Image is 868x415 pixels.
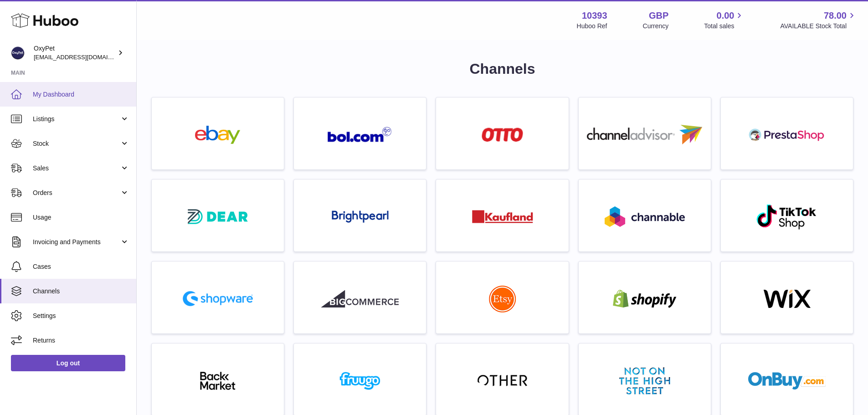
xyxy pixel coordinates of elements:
[441,348,564,411] a: other
[472,210,533,223] img: roseta-kaufland
[298,348,421,411] a: fruugo
[179,126,257,144] img: ebay
[489,285,516,313] img: roseta-etsy
[756,204,817,230] img: roseta-tiktokshop
[583,102,706,165] a: roseta-channel-advisor
[156,184,279,247] a: roseta-dear
[33,189,120,197] span: Orders
[643,22,669,31] div: Currency
[11,46,25,60] img: internalAdmin-10393@internal.huboo.com
[34,44,116,61] div: OxyPet
[156,348,279,411] a: backmarket
[748,372,826,390] img: onbuy
[34,53,134,61] span: [EMAIL_ADDRESS][DOMAIN_NAME]
[156,102,279,165] a: ebay
[179,372,257,390] img: backmarket
[704,10,745,31] a: 0.00 Total sales
[33,213,129,222] span: Usage
[478,374,528,388] img: other
[33,115,120,123] span: Listings
[321,290,399,308] img: roseta-bigcommerce
[328,127,392,143] img: roseta-bol
[583,266,706,329] a: shopify
[298,184,421,247] a: roseta-brightpearl
[441,184,564,247] a: roseta-kaufland
[725,102,848,165] a: roseta-prestashop
[298,102,421,165] a: roseta-bol
[11,355,125,371] a: Log out
[185,206,251,227] img: roseta-dear
[321,372,399,390] img: fruugo
[33,164,120,173] span: Sales
[587,125,702,144] img: roseta-channel-advisor
[151,59,853,79] h1: Channels
[717,10,734,22] span: 0.00
[725,184,848,247] a: roseta-tiktokshop
[33,90,129,99] span: My Dashboard
[704,22,745,31] span: Total sales
[780,10,857,31] a: 78.00 AVAILABLE Stock Total
[33,262,129,271] span: Cases
[605,206,685,227] img: roseta-channable
[824,10,847,22] span: 78.00
[33,287,129,296] span: Channels
[156,266,279,329] a: roseta-shopware
[441,102,564,165] a: roseta-otto
[582,10,607,22] strong: 10393
[179,287,257,310] img: roseta-shopware
[298,266,421,329] a: roseta-bigcommerce
[441,266,564,329] a: roseta-etsy
[577,22,607,31] div: Huboo Ref
[606,290,683,308] img: shopify
[649,10,668,22] strong: GBP
[33,336,129,345] span: Returns
[748,126,826,144] img: roseta-prestashop
[482,128,523,142] img: roseta-otto
[332,210,389,223] img: roseta-brightpearl
[748,290,826,308] img: wix
[33,139,120,148] span: Stock
[583,348,706,411] a: notonthehighstreet
[33,312,129,320] span: Settings
[33,238,120,246] span: Invoicing and Payments
[780,22,857,31] span: AVAILABLE Stock Total
[725,348,848,411] a: onbuy
[725,266,848,329] a: wix
[619,367,670,395] img: notonthehighstreet
[583,184,706,247] a: roseta-channable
